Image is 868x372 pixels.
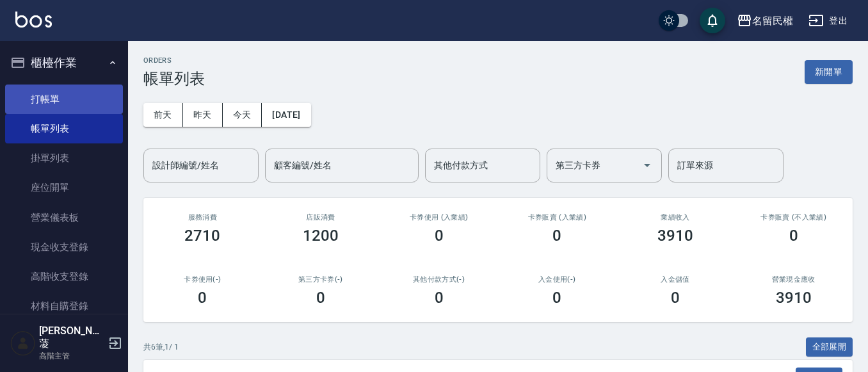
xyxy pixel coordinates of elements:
[10,330,36,356] img: Person
[750,275,837,284] h2: 營業現金應收
[806,337,853,357] button: 全部展開
[657,227,693,245] h3: 3910
[805,65,853,77] a: 新開單
[395,275,483,284] h2: 其他付款方式(-)
[15,12,52,28] img: Logo
[513,275,601,284] h2: 入金使用(-)
[303,227,339,245] h3: 1200
[789,227,798,245] h3: 0
[184,227,220,245] h3: 2710
[277,275,365,284] h2: 第三方卡券(-)
[776,289,812,307] h3: 3910
[277,213,365,222] h2: 店販消費
[395,213,483,222] h2: 卡券使用 (入業績)
[637,155,657,175] button: Open
[805,60,853,84] button: 新開單
[39,350,104,362] p: 高階主管
[803,9,853,33] button: 登出
[632,275,719,284] h2: 入金儲值
[552,227,561,245] h3: 0
[513,213,601,222] h2: 卡券販賣 (入業績)
[700,8,725,33] button: save
[159,213,246,222] h3: 服務消費
[671,289,680,307] h3: 0
[435,289,444,307] h3: 0
[752,13,793,29] div: 名留民權
[5,291,123,321] a: 材料自購登錄
[5,114,123,143] a: 帳單列表
[39,325,104,350] h5: [PERSON_NAME]蓤
[5,262,123,291] a: 高階收支登錄
[143,341,179,353] p: 共 6 筆, 1 / 1
[5,232,123,262] a: 現金收支登錄
[5,143,123,173] a: 掛單列表
[632,213,719,222] h2: 業績收入
[5,85,123,114] a: 打帳單
[5,203,123,232] a: 營業儀表板
[143,70,205,88] h3: 帳單列表
[198,289,207,307] h3: 0
[183,103,223,127] button: 昨天
[262,103,310,127] button: [DATE]
[750,213,837,222] h2: 卡券販賣 (不入業績)
[223,103,262,127] button: 今天
[143,56,205,65] h2: ORDERS
[732,8,798,34] button: 名留民權
[5,173,123,202] a: 座位開單
[143,103,183,127] button: 前天
[552,289,561,307] h3: 0
[5,46,123,79] button: 櫃檯作業
[159,275,246,284] h2: 卡券使用(-)
[316,289,325,307] h3: 0
[435,227,444,245] h3: 0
